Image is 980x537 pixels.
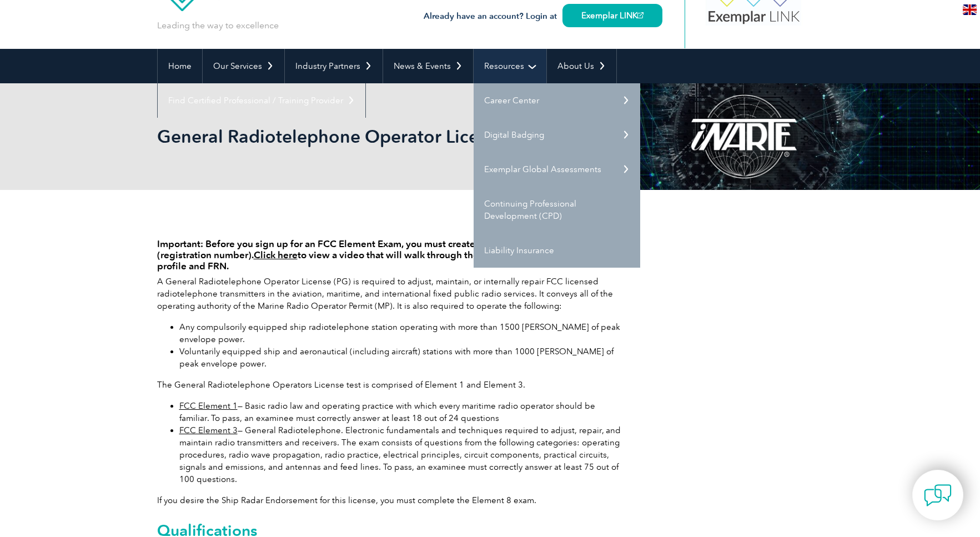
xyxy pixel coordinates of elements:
[179,425,238,435] a: FCC Element 3
[158,49,202,83] a: Home
[474,83,640,118] a: Career Center
[474,233,640,268] a: Liability Insurance
[383,49,473,83] a: News & Events
[157,19,279,32] p: Leading the way to excellence
[474,152,640,187] a: Exemplar Global Assessments
[963,4,977,15] img: en
[474,49,546,83] a: Resources
[254,249,298,260] a: Click here
[158,83,365,118] a: Find Certified Professional / Training Provider
[157,238,624,272] h4: Important: Before you sign up for an FCC Element Exam, you must create an FCC user profile and FR...
[562,4,662,27] a: Exemplar LINK
[179,400,624,424] li: — Basic radio law and operating practice with which every maritime radio operator should be famil...
[179,401,238,411] a: FCC Element 1
[203,49,284,83] a: Our Services
[157,494,624,506] p: If you desire the Ship Radar Endorsement for this license, you must complete the Element 8 exam.
[179,424,624,485] li: — General Radiotelephone. Electronic fundamentals and techniques required to adjust, repair, and ...
[424,9,662,23] h3: Already have an account? Login at
[179,321,624,345] li: Any compulsorily equipped ship radiotelephone station operating with more than 1500 [PERSON_NAME]...
[547,49,616,83] a: About Us
[924,481,952,509] img: contact-chat.png
[157,128,624,145] h2: General Radiotelephone Operator License
[157,275,624,312] p: A General Radiotelephone Operator License (PG) is required to adjust, maintain, or internally rep...
[474,187,640,233] a: Continuing Professional Development (CPD)
[285,49,383,83] a: Industry Partners
[179,345,624,370] li: Voluntarily equipped ship and aeronautical (including aircraft) stations with more than 1000 [PER...
[157,379,624,391] p: The General Radiotelephone Operators License test is comprised of Element 1 and Element 3.
[637,12,644,18] img: open_square.png
[474,118,640,152] a: Digital Badging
